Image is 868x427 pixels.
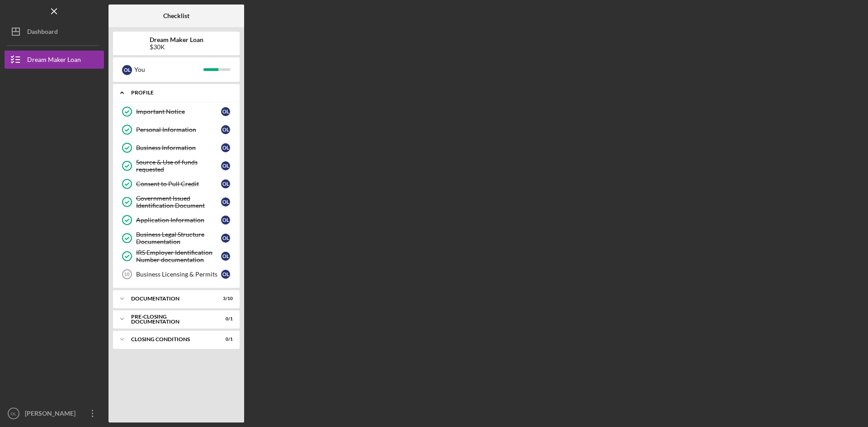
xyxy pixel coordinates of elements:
div: O L [221,197,230,206]
div: You [134,62,203,77]
div: Profile [131,90,228,95]
text: OL [11,411,17,416]
div: 3 / 10 [217,296,233,301]
button: Dashboard [5,23,104,41]
div: Pre-Closing Documentation [131,314,210,324]
div: Business Information [136,144,221,151]
div: Documentation [131,296,210,301]
div: [PERSON_NAME] [23,404,81,425]
div: Closing Conditions [131,337,210,342]
a: Business Legal Structure DocumentationOL [118,229,235,247]
a: Application InformationOL [118,211,235,229]
div: Business Licensing & Permits [136,271,221,278]
div: Consent to Pull Credit [136,180,221,188]
div: Business Legal Structure Documentation [136,231,221,245]
div: O L [221,270,230,279]
b: Dream Maker Loan [150,36,203,43]
div: Important Notice [136,108,221,115]
div: O L [122,65,132,75]
div: 0 / 1 [217,337,233,342]
div: O L [221,125,230,134]
button: OL[PERSON_NAME] [5,404,104,422]
div: O L [221,143,230,152]
a: Business InformationOL [118,139,235,157]
b: Checklist [163,12,189,19]
a: IRS Employer Identification Number documentationOL [118,247,235,265]
div: Dream Maker Loan [27,51,81,71]
div: $30K [150,43,203,51]
div: O L [221,234,230,243]
a: Source & Use of funds requestedOL [118,157,235,175]
div: O L [221,179,230,188]
a: Personal InformationOL [118,121,235,139]
div: O L [221,107,230,116]
div: O L [221,252,230,261]
div: Dashboard [27,23,58,43]
div: Government Issued Identification Document [136,195,221,209]
div: 0 / 1 [217,316,233,322]
a: Consent to Pull CreditOL [118,175,235,193]
div: Personal Information [136,126,221,133]
div: Application Information [136,216,221,224]
button: Dream Maker Loan [5,51,104,69]
tspan: 10 [124,272,129,277]
a: Important NoticeOL [118,103,235,121]
div: O L [221,216,230,225]
div: IRS Employer Identification Number documentation [136,249,221,263]
div: Source & Use of funds requested [136,159,221,173]
div: O L [221,161,230,170]
a: Government Issued Identification DocumentOL [118,193,235,211]
a: 10Business Licensing & PermitsOL [118,265,235,283]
